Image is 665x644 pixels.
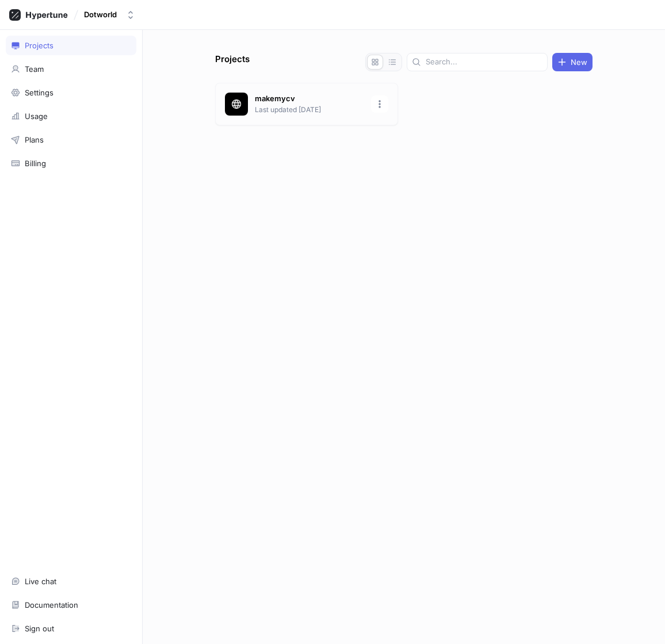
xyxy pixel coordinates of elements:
div: Team [25,64,44,74]
a: Usage [6,106,136,126]
div: Projects [25,41,53,50]
div: Live chat [25,577,56,586]
div: Settings [25,88,53,97]
span: New [571,59,587,66]
a: Plans [6,130,136,149]
a: Team [6,59,136,79]
a: Settings [6,83,136,102]
a: Projects [6,36,136,55]
div: Sign out [25,624,54,633]
button: Dotworld [79,5,140,24]
a: Billing [6,154,136,173]
p: makemycv [255,93,364,105]
button: New [552,53,593,71]
a: Documentation [6,595,136,615]
div: Plans [25,135,44,144]
p: Projects [215,53,250,71]
p: Last updated [DATE] [255,105,364,115]
div: Usage [25,112,48,121]
div: Billing [25,159,46,168]
input: Search... [426,56,542,68]
div: Documentation [25,600,78,609]
div: Dotworld [84,10,117,20]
